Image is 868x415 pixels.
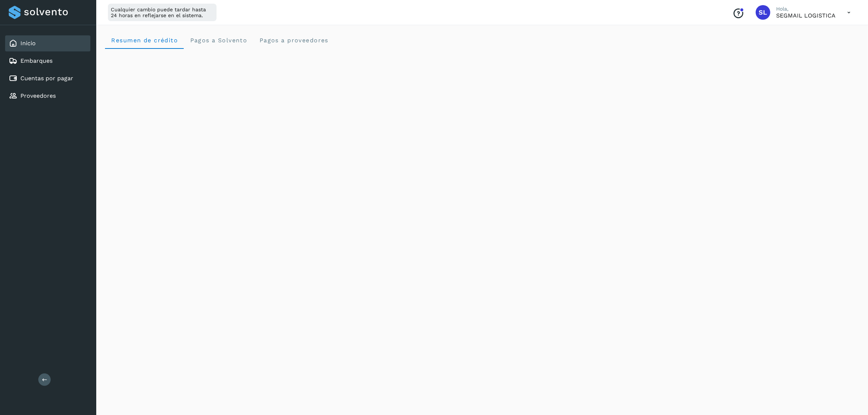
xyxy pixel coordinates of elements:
div: Inicio [5,35,90,51]
div: Proveedores [5,88,90,104]
span: Resumen de crédito [111,37,178,44]
div: Embarques [5,53,90,69]
p: Hola, [776,6,836,12]
p: SEGMAIL LOGISTICA [776,12,836,19]
a: Embarques [20,57,52,64]
a: Cuentas por pagar [20,75,73,82]
span: Pagos a Solvento [190,37,247,44]
span: Pagos a proveedores [259,37,328,44]
div: Cualquier cambio puede tardar hasta 24 horas en reflejarse en el sistema. [108,4,217,21]
a: Proveedores [20,92,56,99]
div: Cuentas por pagar [5,70,90,86]
a: Inicio [20,40,36,47]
